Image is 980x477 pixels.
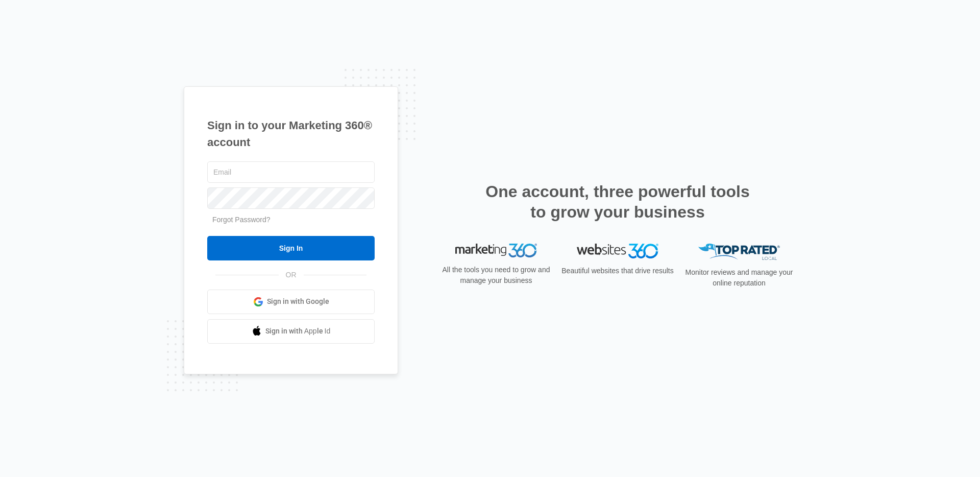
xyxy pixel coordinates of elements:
[577,244,658,258] img: Websites 360
[207,319,375,344] a: Sign in with Apple Id
[455,244,537,258] img: Marketing 360
[212,216,271,224] a: Forgot Password?
[560,266,675,276] p: Beautiful websites that drive results
[439,265,553,286] p: All the tools you need to grow and manage your business
[267,296,329,307] span: Sign in with Google
[207,290,375,314] a: Sign in with Google
[207,161,375,183] input: Email
[265,326,331,337] span: Sign in with Apple Id
[207,236,375,260] input: Sign In
[698,244,780,260] img: Top Rated Local
[482,181,753,222] h2: One account, three powerful tools to grow your business
[682,267,796,289] p: Monitor reviews and manage your online reputation
[207,117,375,151] h1: Sign in to your Marketing 360® account
[279,270,304,280] span: OR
